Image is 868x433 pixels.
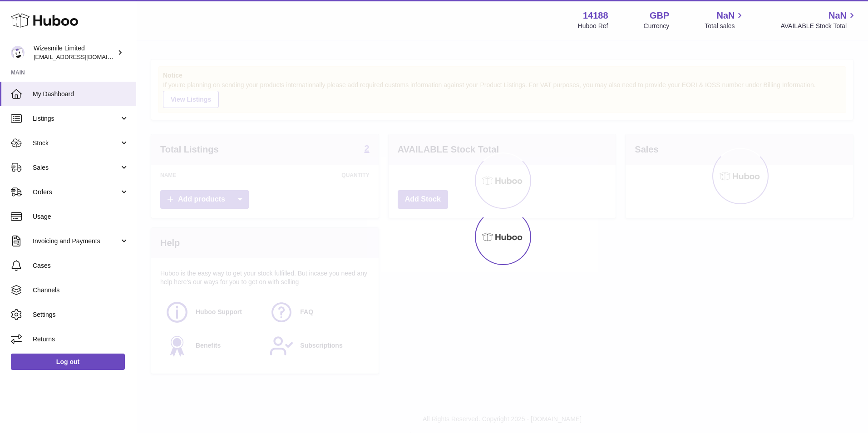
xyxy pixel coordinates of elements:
[33,163,119,172] span: Sales
[644,22,670,30] div: Currency
[780,22,857,30] span: AVAILABLE Stock Total
[716,10,735,22] span: NaN
[583,10,608,22] strong: 14188
[33,261,129,270] span: Cases
[705,10,745,30] a: NaN Total sales
[578,22,608,30] div: Huboo Ref
[33,286,129,295] span: Channels
[33,335,129,344] span: Returns
[33,90,129,98] span: My Dashboard
[705,22,745,30] span: Total sales
[33,237,119,246] span: Invoicing and Payments
[829,10,847,22] span: NaN
[33,139,119,148] span: Stock
[33,188,119,197] span: Orders
[11,46,25,59] img: internalAdmin-14188@internal.huboo.com
[34,44,115,61] div: Wizesmile Limited
[33,212,129,221] span: Usage
[11,354,125,370] a: Log out
[650,10,669,22] strong: GBP
[780,10,857,30] a: NaN AVAILABLE Stock Total
[34,53,133,60] span: [EMAIL_ADDRESS][DOMAIN_NAME]
[33,114,119,123] span: Listings
[33,310,129,319] span: Settings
